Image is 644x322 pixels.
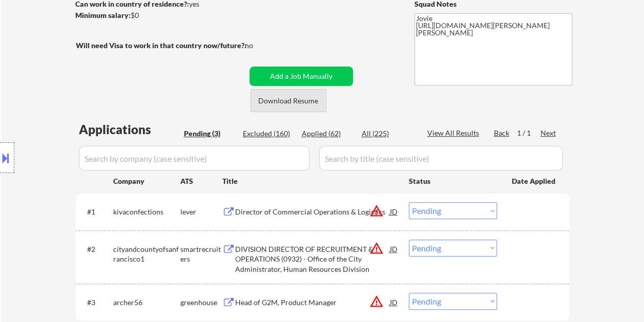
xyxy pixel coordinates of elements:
div: ATS [180,176,222,186]
div: archer56 [113,297,180,308]
input: Search by company (case sensitive) [79,146,309,170]
button: warning_amber [369,241,384,255]
div: Status [409,171,497,190]
div: Title [222,176,399,186]
div: lever [180,207,222,217]
div: Back [494,128,510,138]
button: warning_amber [369,204,384,218]
div: JD [389,202,399,221]
div: Next [541,128,557,138]
div: greenhouse [180,297,222,308]
strong: Will need Visa to work in that country now/future?: [76,41,246,50]
div: Applied (62) [302,128,353,139]
div: Pending (3) [184,128,235,139]
div: DIVISION DIRECTOR OF RECRUITMENT & OPERATIONS (0932) - Office of the City Administrator, Human Re... [235,244,390,274]
div: Date Applied [512,176,557,186]
input: Search by title (case sensitive) [319,146,563,170]
div: View All Results [427,128,482,138]
strong: Minimum salary: [75,11,131,19]
div: JD [389,293,399,311]
div: smartrecruiters [180,244,222,264]
div: All (225) [362,128,413,139]
button: Download Resume [251,89,326,112]
div: JD [389,240,399,258]
div: #3 [87,297,105,308]
div: $0 [75,10,246,20]
div: cityandcountyofsanfrancisco1 [113,244,180,264]
div: 1 / 1 [517,128,541,138]
div: Excluded (160) [243,128,294,139]
button: warning_amber [369,294,384,309]
button: Add a Job Manually [250,67,353,86]
div: no [245,40,274,51]
div: Director of Commercial Operations & Logistics [235,207,390,217]
div: Head of G2M, Product Manager [235,297,390,308]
